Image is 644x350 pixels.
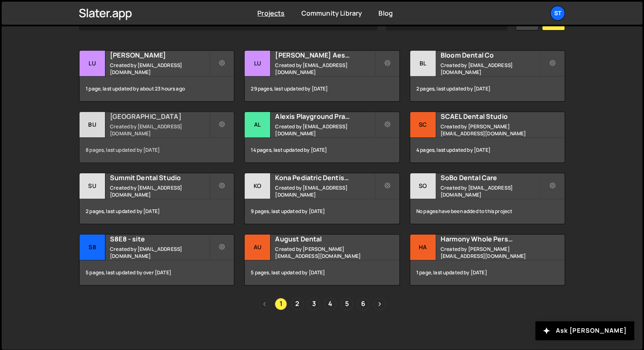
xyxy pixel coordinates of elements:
[441,246,540,260] small: Created by [PERSON_NAME][EMAIL_ADDRESS][DOMAIN_NAME]
[79,51,105,76] div: Lu
[410,51,436,76] div: Bl
[110,62,209,76] small: Created by [EMAIL_ADDRESS][DOMAIN_NAME]
[244,173,399,224] a: Ko Kona Pediatric Dentistry Created by [EMAIL_ADDRESS][DOMAIN_NAME] 9 pages, last updated by [DATE]
[410,76,565,101] div: 2 pages, last updated by [DATE]
[244,50,399,102] a: Lu [PERSON_NAME] Aesthetic Created by [EMAIL_ADDRESS][DOMAIN_NAME] 29 pages, last updated by [DATE]
[79,173,234,224] a: Su Summit Dental Studio Created by [EMAIL_ADDRESS][DOMAIN_NAME] 2 pages, last updated by [DATE]
[410,199,565,224] div: No pages have been added to this project
[275,173,374,182] h2: Kona Pediatric Dentistry
[110,234,209,243] h2: S8E8 - site
[79,260,234,285] div: 5 pages, last updated by over [DATE]
[550,6,565,21] a: St
[410,50,565,102] a: Bl Bloom Dental Co Created by [EMAIL_ADDRESS][DOMAIN_NAME] 2 pages, last updated by [DATE]
[245,76,399,101] div: 29 pages, last updated by [DATE]
[441,51,540,60] h2: Bloom Dental Co
[410,260,565,285] div: 1 page, last updated by [DATE]
[79,234,234,285] a: S8 S8E8 - site Created by [EMAIL_ADDRESS][DOMAIN_NAME] 5 pages, last updated by over [DATE]
[110,123,209,137] small: Created by [EMAIL_ADDRESS][DOMAIN_NAME]
[79,138,234,162] div: 8 pages, last updated by [DATE]
[441,234,540,243] h2: Harmony Whole Person Oral Healthcare
[245,112,271,138] div: Al
[245,260,399,285] div: 5 pages, last updated by [DATE]
[441,123,540,137] small: Created by [PERSON_NAME][EMAIL_ADDRESS][DOMAIN_NAME]
[410,112,436,138] div: SC
[110,51,209,60] h2: [PERSON_NAME]
[275,51,374,60] h2: [PERSON_NAME] Aesthetic
[341,298,353,310] a: Page 5
[110,246,209,260] small: Created by [EMAIL_ADDRESS][DOMAIN_NAME]
[410,173,436,199] div: So
[245,199,399,224] div: 9 pages, last updated by [DATE]
[441,112,540,121] h2: SCAEL Dental Studio
[275,112,374,121] h2: Alexis Playground Practice
[79,298,565,310] div: Pagination
[79,76,234,101] div: 1 page, last updated by about 23 hours ago
[301,9,362,18] a: Community Library
[410,234,565,285] a: Ha Harmony Whole Person Oral Healthcare Created by [PERSON_NAME][EMAIL_ADDRESS][DOMAIN_NAME] 1 pa...
[410,111,565,163] a: SC SCAEL Dental Studio Created by [PERSON_NAME][EMAIL_ADDRESS][DOMAIN_NAME] 4 pages, last updated...
[324,298,336,310] a: Page 4
[410,234,436,260] div: Ha
[275,62,374,76] small: Created by [EMAIL_ADDRESS][DOMAIN_NAME]
[257,9,285,18] a: Projects
[441,184,540,198] small: Created by [EMAIL_ADDRESS][DOMAIN_NAME]
[410,173,565,224] a: So SoBo Dental Care Created by [EMAIL_ADDRESS][DOMAIN_NAME] No pages have been added to this project
[441,62,540,76] small: Created by [EMAIL_ADDRESS][DOMAIN_NAME]
[79,173,105,199] div: Su
[245,51,271,76] div: Lu
[410,138,565,162] div: 4 pages, last updated by [DATE]
[357,298,369,310] a: Page 6
[291,298,303,310] a: Page 2
[245,138,399,162] div: 14 pages, last updated by [DATE]
[79,199,234,224] div: 2 pages, last updated by [DATE]
[275,123,374,137] small: Created by [EMAIL_ADDRESS][DOMAIN_NAME]
[110,173,209,182] h2: Summit Dental Studio
[245,173,271,199] div: Ko
[79,234,105,260] div: S8
[373,298,386,310] a: Next page
[110,184,209,198] small: Created by [EMAIL_ADDRESS][DOMAIN_NAME]
[79,112,105,138] div: Bu
[378,9,393,18] a: Blog
[275,246,374,260] small: Created by [PERSON_NAME][EMAIL_ADDRESS][DOMAIN_NAME]
[244,234,399,285] a: Au August Dental Created by [PERSON_NAME][EMAIL_ADDRESS][DOMAIN_NAME] 5 pages, last updated by [D...
[110,112,209,121] h2: [GEOGRAPHIC_DATA]
[535,321,634,340] button: Ask [PERSON_NAME]
[245,234,271,260] div: Au
[79,50,234,102] a: Lu [PERSON_NAME] Created by [EMAIL_ADDRESS][DOMAIN_NAME] 1 page, last updated by about 23 hours ago
[275,184,374,198] small: Created by [EMAIL_ADDRESS][DOMAIN_NAME]
[308,298,320,310] a: Page 3
[79,111,234,163] a: Bu [GEOGRAPHIC_DATA] Created by [EMAIL_ADDRESS][DOMAIN_NAME] 8 pages, last updated by [DATE]
[275,234,374,243] h2: August Dental
[244,111,399,163] a: Al Alexis Playground Practice Created by [EMAIL_ADDRESS][DOMAIN_NAME] 14 pages, last updated by [...
[441,173,540,182] h2: SoBo Dental Care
